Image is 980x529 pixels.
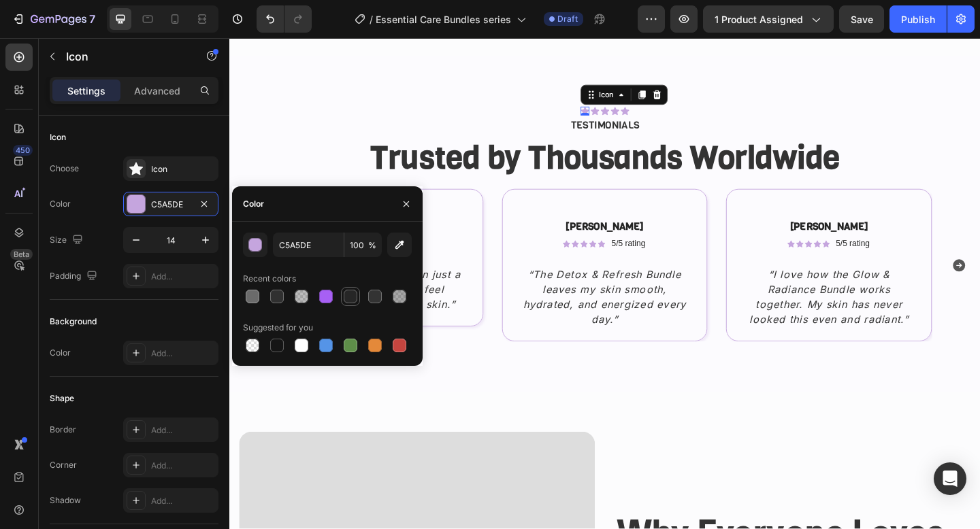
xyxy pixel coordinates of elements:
[715,12,803,27] span: 1 product assigned
[703,5,834,33] button: 1 product assigned
[50,163,79,175] div: Choose
[273,233,344,257] input: Eg: FFFFFF
[122,199,207,213] strong: [PERSON_NAME]
[50,392,74,405] div: Shape
[376,12,511,27] span: Essential Care Bundles series
[5,5,101,33] button: 7
[151,424,215,437] div: Add...
[610,199,695,213] strong: [PERSON_NAME]
[50,347,71,359] div: Color
[372,88,446,103] p: TESTIMONIALS
[134,84,180,98] p: Advanced
[370,12,373,27] span: /
[416,219,453,231] p: 5/5 rating
[50,315,97,328] div: Background
[12,237,34,258] button: Carousel Back Arrow
[365,199,451,213] strong: [PERSON_NAME]
[566,251,739,313] i: “I love how the Glow & Radiance Bundle works together. My skin has never looked this even and rad...
[243,322,313,334] div: Suggested for you
[151,199,191,211] div: C5A5DE
[889,5,947,33] button: Publish
[151,460,215,472] div: Add...
[783,237,804,258] button: Carousel Next Arrow
[243,198,264,210] div: Color
[319,251,497,313] i: “The Detox & Refresh Bundle leaves my skin smooth, hydrated, and energized every day.”
[660,219,697,231] p: 5/5 rating
[50,231,86,250] div: Size
[13,145,33,156] div: 450
[368,239,376,252] span: %
[89,11,95,27] p: 7
[50,494,81,507] div: Shadow
[839,5,884,33] button: Save
[50,198,71,210] div: Color
[50,267,100,286] div: Padding
[10,249,33,260] div: Beta
[66,48,182,65] p: Icon
[50,424,76,436] div: Border
[77,251,252,297] i: “My dark spots faded in just a few weeks! I finally feel confident showing my skin.”
[67,84,105,98] p: Settings
[257,5,312,33] div: Undo/Redo
[151,271,215,283] div: Add...
[153,107,664,153] strong: Trusted by Thousands Worldwide
[50,459,77,471] div: Corner
[229,38,980,529] iframe: Design area
[243,273,296,285] div: Recent colors
[901,12,935,27] div: Publish
[851,14,873,25] span: Save
[934,462,966,495] div: Open Intercom Messenger
[50,131,66,143] div: Icon
[151,495,215,507] div: Add...
[151,163,215,175] div: Icon
[557,13,578,25] span: Draft
[151,347,215,360] div: Add...
[171,219,208,231] p: 5/5 rating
